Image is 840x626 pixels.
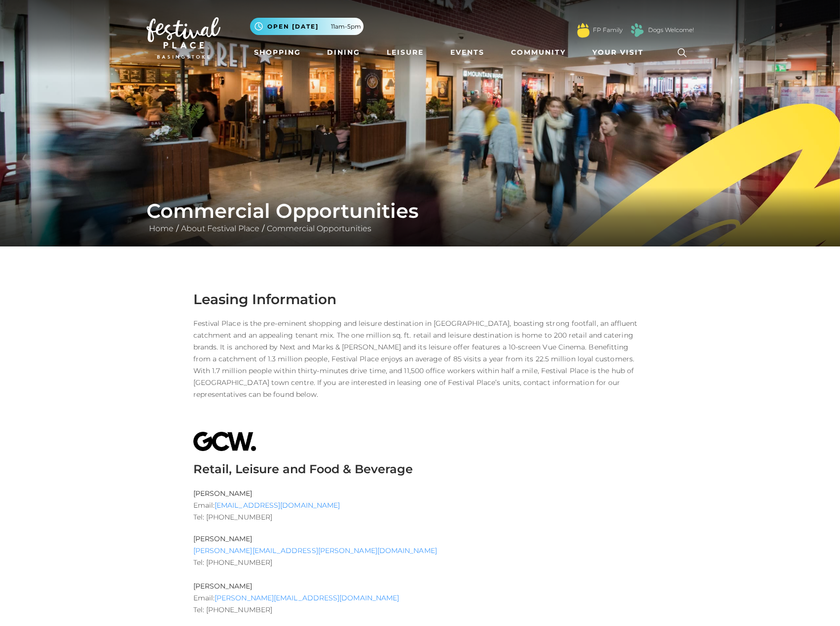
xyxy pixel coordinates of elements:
[146,17,220,59] img: Festival Place Logo
[193,546,437,602] span: Tel: [PHONE_NUMBER] Email:
[146,224,176,233] a: Home
[179,224,262,233] a: About Festival Place
[193,582,253,591] b: [PERSON_NAME]
[193,291,647,308] h3: Leasing Information
[193,489,253,498] b: [PERSON_NAME]
[193,534,253,543] b: [PERSON_NAME]
[146,199,694,223] h1: Commercial Opportunities
[331,22,361,31] span: 11am-5pm
[139,199,701,235] div: / /
[323,43,364,62] a: Dining
[250,18,364,35] button: Open [DATE] 11am-5pm
[250,43,305,62] a: Shopping
[193,432,256,451] img: GCW%20Logo.png
[588,43,653,62] a: Your Visit
[507,43,570,62] a: Community
[593,26,622,35] a: FP Family
[267,22,319,31] span: Open [DATE]
[193,546,437,555] a: [PERSON_NAME][EMAIL_ADDRESS][PERSON_NAME][DOMAIN_NAME]
[193,461,647,478] h3: Retail, Leisure and Food & Beverage
[592,47,644,58] span: Your Visit
[446,43,488,62] a: Events
[264,224,374,233] a: Commercial Opportunities
[215,501,340,510] a: [EMAIL_ADDRESS][DOMAIN_NAME]
[215,593,399,602] a: [PERSON_NAME][EMAIL_ADDRESS][DOMAIN_NAME]
[193,317,647,400] p: Festival Place is the pre-eminent shopping and leisure destination in [GEOGRAPHIC_DATA], boasting...
[193,487,647,523] p: Email: Tel: [PHONE_NUMBER]
[648,26,694,35] a: Dogs Welcome!
[383,43,428,62] a: Leisure
[193,605,273,614] span: Tel: [PHONE_NUMBER]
